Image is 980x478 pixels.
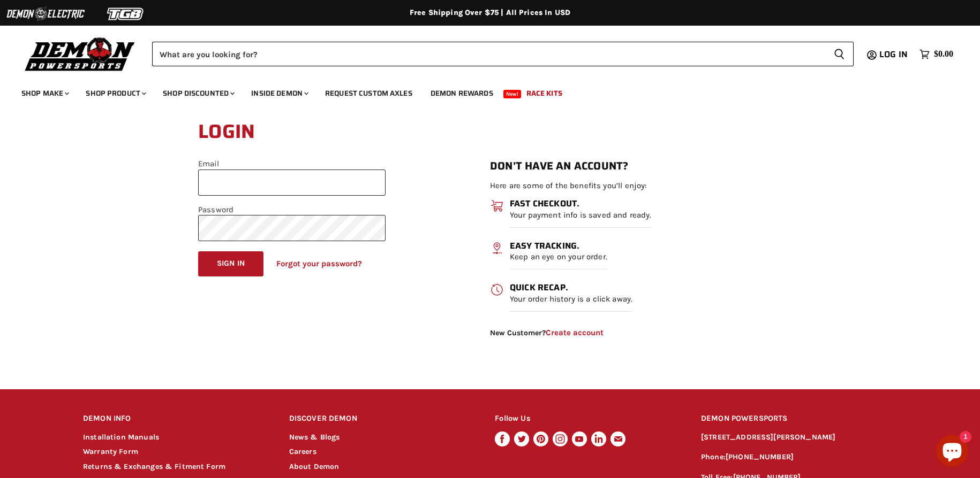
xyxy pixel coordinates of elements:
img: TGB Logo 2 [86,4,166,24]
p: Phone: [701,451,897,464]
form: Product [152,42,854,66]
h2: Follow Us [495,406,681,431]
a: Shop Make [13,82,76,104]
h2: DEMON POWERSPORTS [701,406,897,431]
h1: Login [198,115,782,149]
ul: Main menu [13,78,951,104]
p: [STREET_ADDRESS][PERSON_NAME] [701,431,897,444]
img: acc-icon2_27x26.png [490,241,504,255]
span: New Customer? [490,328,782,337]
span: Log in [879,48,908,61]
a: Shop Product [78,82,153,104]
a: News & Blogs [289,433,340,442]
a: Shop Discounted [155,82,241,104]
img: acc-icon3_27x26.png [490,283,504,297]
img: acc-icon1_27x26.png [490,199,504,213]
a: Warranty Form [83,447,138,456]
img: Demon Powersports [21,35,139,73]
h3: Fast checkout. [510,199,652,209]
a: Create account [546,328,604,337]
button: Sign in [198,251,263,276]
p: Your payment info is saved and ready. [510,211,652,228]
a: [PHONE_NUMBER] [726,452,794,461]
inbox-online-store-chat: Shopify online store chat [933,435,971,469]
input: Search [152,42,825,66]
p: Your order history is a click away. [510,295,632,312]
a: Installation Manuals [83,433,159,442]
span: $0.00 [934,49,953,59]
a: Forgot your password? [276,259,362,268]
a: Careers [289,447,316,456]
div: Free Shipping Over $75 | All Prices In USD [62,8,918,18]
div: Here are some of the benefits you’ll enjoy: [490,181,782,337]
a: Returns & Exchanges & Fitment Form [83,462,225,471]
h3: Easy tracking. [510,241,607,251]
img: Demon Electric Logo 2 [5,4,86,24]
h2: DISCOVER DEMON [289,406,475,431]
a: About Demon [289,462,340,471]
h2: DEMON INFO [83,406,269,431]
a: Race Kits [518,82,570,104]
a: Inside Demon [243,82,315,104]
a: Log in [875,50,914,59]
a: Demon Rewards [423,82,501,104]
button: Search [825,42,854,66]
a: $0.00 [914,47,959,62]
p: Keep an eye on your order. [510,252,607,269]
span: New! [503,90,522,98]
h2: Don't have an account? [490,160,782,172]
h3: Quick recap. [510,283,632,292]
a: Request Custom Axles [317,82,420,104]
